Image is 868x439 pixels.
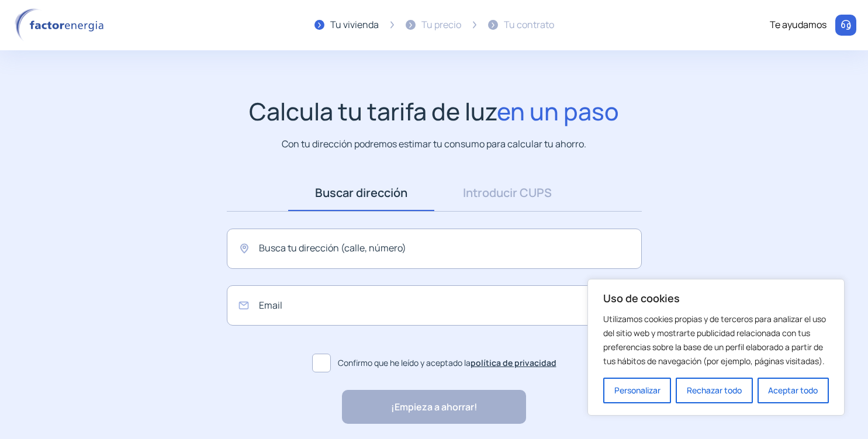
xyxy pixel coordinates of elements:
span: Confirmo que he leído y aceptado la [338,357,556,369]
a: Buscar dirección [288,175,434,211]
span: en un paso [497,95,619,127]
div: Tu vivienda [330,18,379,33]
p: Utilizamos cookies propias y de terceros para analizar el uso del sitio web y mostrarte publicida... [603,312,829,368]
a: Introducir CUPS [434,175,580,211]
button: Rechazar todo [676,378,752,403]
button: Aceptar todo [758,378,829,403]
button: Personalizar [603,378,671,403]
div: Tu precio [421,18,461,33]
p: Uso de cookies [603,291,829,305]
div: Uso de cookies [587,279,845,416]
h1: Calcula tu tarifa de luz [249,97,619,126]
a: política de privacidad [471,357,556,368]
div: Tu contrato [504,18,554,33]
p: Con tu dirección podremos estimar tu consumo para calcular tu ahorro. [282,137,586,151]
div: Te ayudamos [770,18,826,33]
img: logo factor [12,8,111,42]
img: llamar [840,19,852,31]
